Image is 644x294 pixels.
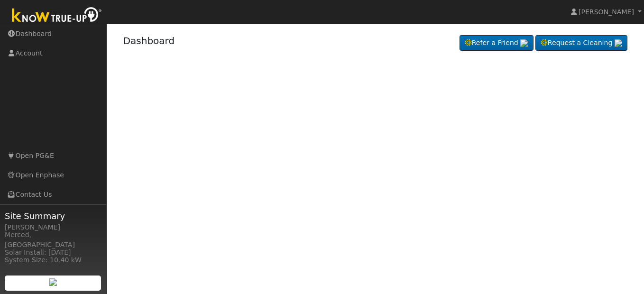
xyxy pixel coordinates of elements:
[535,35,627,51] a: Request a Cleaning
[49,278,57,286] img: retrieve
[123,35,175,46] a: Dashboard
[579,8,634,16] span: [PERSON_NAME]
[460,35,534,51] a: Refer a Friend
[5,230,101,250] div: Merced, [GEOGRAPHIC_DATA]
[615,39,622,47] img: retrieve
[520,39,528,47] img: retrieve
[5,255,101,265] div: System Size: 10.40 kW
[7,5,107,27] img: Know True-Up
[5,248,101,257] div: Solar Install: [DATE]
[5,210,101,222] span: Site Summary
[5,222,101,232] div: [PERSON_NAME]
